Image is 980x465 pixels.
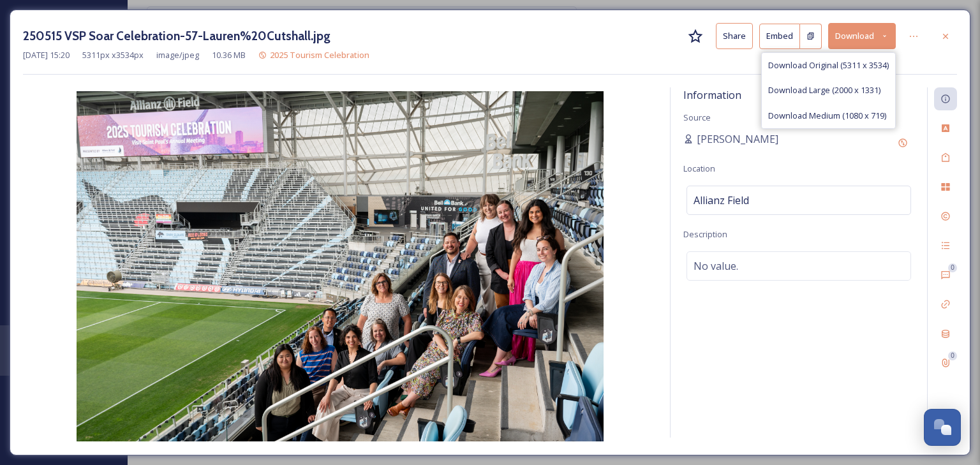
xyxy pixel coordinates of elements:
[683,163,715,174] span: Location
[768,59,889,71] span: Download Original (5311 x 3534)
[270,49,369,61] span: 2025 Tourism Celebration
[156,49,199,61] span: image/jpeg
[82,49,144,61] span: 5311 px x 3534 px
[948,351,957,360] div: 0
[828,23,896,49] button: Download
[23,91,657,441] img: 250515%20VSP%20Soar%20Celebration-57-Lauren%2520Cutshall.jpg
[697,131,778,147] span: [PERSON_NAME]
[768,84,880,96] span: Download Large (2000 x 1331)
[759,24,800,49] button: Embed
[683,112,711,123] span: Source
[23,49,70,61] span: [DATE] 15:20
[694,193,749,208] span: Allianz Field
[694,258,738,274] span: No value.
[768,110,886,122] span: Download Medium (1080 x 719)
[683,88,741,102] span: Information
[683,228,727,240] span: Description
[716,23,753,49] button: Share
[948,263,957,272] div: 0
[23,27,330,45] h3: 250515 VSP Soar Celebration-57-Lauren%20Cutshall.jpg
[924,409,961,446] button: Open Chat
[212,49,246,61] span: 10.36 MB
